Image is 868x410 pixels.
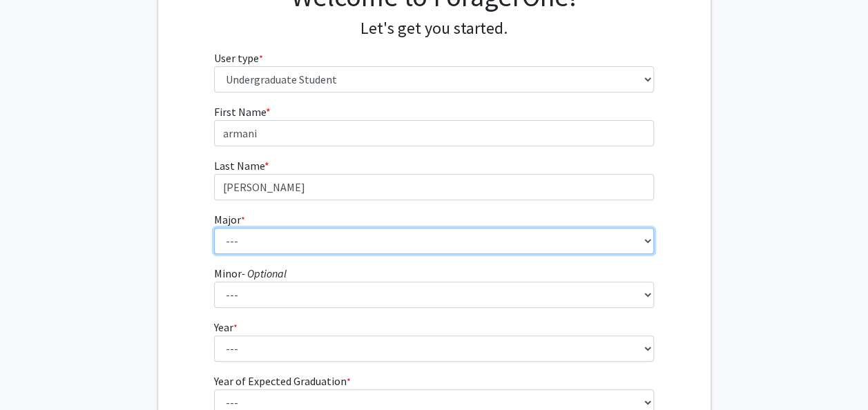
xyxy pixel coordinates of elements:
span: First Name [214,105,266,119]
label: Minor [214,265,287,282]
label: User type [214,50,263,66]
label: Major [214,211,245,228]
label: Year of Expected Graduation [214,373,351,389]
h4: Let's get you started. [214,19,654,39]
i: - Optional [242,266,287,280]
iframe: Chat [10,348,59,400]
span: Last Name [214,159,264,173]
label: Year [214,319,238,335]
